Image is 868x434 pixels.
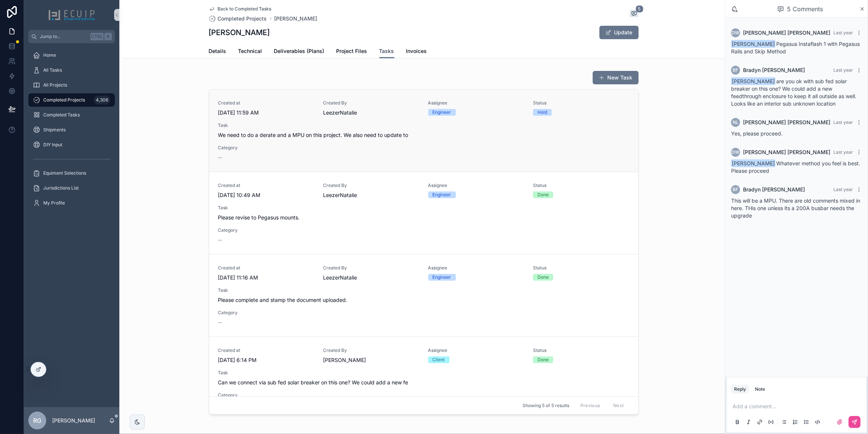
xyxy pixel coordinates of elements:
[636,5,643,13] span: 5
[833,30,853,35] span: Last year
[43,82,67,88] span: All Projects
[379,44,394,59] a: Tasks
[43,170,86,176] span: Equiment Selections
[209,337,638,419] a: Created at[DATE] 6:14 PMCreated By[PERSON_NAME]AssigneeClientStatusDoneTaskCan we connect via sub...
[43,52,56,58] span: Home
[28,93,115,107] a: Completed Projects4,306
[90,33,104,40] span: Ctrl
[538,274,549,281] div: Done
[433,191,451,198] div: Engineer
[533,182,629,188] span: Status
[105,34,111,40] span: K
[43,112,80,118] span: Completed Tasks
[731,41,860,54] span: Pegasus Instaflash 1 with Pegasus Rails and Skip Method
[743,29,830,37] span: [PERSON_NAME] [PERSON_NAME]
[731,78,856,107] span: are you ok with sub fed solar breaker on this one? We could add a new feedthrough enclosure to ke...
[523,403,569,409] span: Showing 5 of 5 results
[28,138,115,152] a: DIY Input
[323,356,419,364] span: [PERSON_NAME]
[43,200,65,206] span: My Profile
[731,160,860,174] span: Whatever method you feel is best. Please proceed
[218,182,314,188] span: Created at
[218,287,629,293] span: Task
[218,356,314,364] span: [DATE] 6:14 PM
[238,44,262,59] a: Technical
[323,191,419,199] span: LeezerNatalie
[218,310,314,316] span: Category
[28,49,115,62] a: Home
[732,149,740,155] span: DW
[218,392,314,398] span: Category
[209,6,272,12] a: Back to Completed Tasks
[833,67,853,73] span: Last year
[43,67,62,73] span: All Tasks
[274,47,325,55] span: Deliverables (Plans)
[833,187,853,192] span: Last year
[275,15,317,22] a: [PERSON_NAME]
[533,265,629,271] span: Status
[533,100,629,106] span: Status
[733,187,739,193] span: BF
[218,296,629,304] span: Please complete and stamp the document uploaded.
[599,26,639,39] button: Update
[406,47,427,55] span: Invoices
[218,154,223,161] span: --
[218,122,629,128] span: Task
[24,43,119,219] div: scrollable content
[336,44,367,59] a: Project Files
[218,145,314,151] span: Category
[218,227,314,233] span: Category
[428,182,524,188] span: Assignee
[218,236,223,244] span: --
[433,274,451,281] div: Engineer
[323,109,419,116] span: LeezerNatalie
[755,386,765,392] div: Note
[743,186,805,193] span: Bradyn [PERSON_NAME]
[209,254,638,337] a: Created at[DATE] 11:16 AMCreated ByLeezerNatalieAssigneeEngineerStatusDoneTaskPlease complete and...
[28,123,115,137] a: Shipments
[28,30,115,43] button: Jump to...CtrlK
[218,370,629,376] span: Task
[209,27,270,38] h1: [PERSON_NAME]
[743,149,830,156] span: [PERSON_NAME] [PERSON_NAME]
[94,96,110,104] div: 4,306
[533,347,629,353] span: Status
[218,109,314,116] span: [DATE] 11:59 AM
[218,319,223,326] span: --
[538,356,549,363] div: Done
[787,4,823,13] span: 5 Comments
[218,131,629,139] span: We need to do a derate and a MPU on this project. We also need to update to
[28,108,115,122] a: Completed Tasks
[218,265,314,271] span: Created at
[43,185,79,191] span: Jurisdictions List
[731,130,783,137] span: Yes, please proceed.
[593,71,639,84] a: New Task
[218,214,629,221] span: Please revise to Pegasus mounts.
[28,181,115,195] a: Jurisdictions List
[209,15,267,22] a: Completed Projects
[752,385,768,394] button: Note
[428,347,524,353] span: Assignee
[538,109,547,116] div: Hold
[28,63,115,77] a: All Tasks
[28,78,115,92] a: All Projects
[538,191,549,198] div: Done
[731,197,860,219] span: This will be a MPU. There are old comments mixed in here. THis one unless its a 200A busbar needs...
[731,77,775,85] span: [PERSON_NAME]
[218,100,314,106] span: Created at
[323,347,419,353] span: Created By
[731,385,749,394] button: Reply
[336,47,367,55] span: Project Files
[43,142,62,148] span: DIY Input
[630,10,639,19] button: 5
[218,191,314,199] span: [DATE] 10:49 AM
[743,119,830,126] span: [PERSON_NAME] [PERSON_NAME]
[43,97,85,103] span: Completed Projects
[323,265,419,271] span: Created By
[743,66,805,74] span: Bradyn [PERSON_NAME]
[406,44,427,59] a: Invoices
[218,6,272,12] span: Back to Completed Tasks
[731,159,775,167] span: [PERSON_NAME]
[323,182,419,188] span: Created By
